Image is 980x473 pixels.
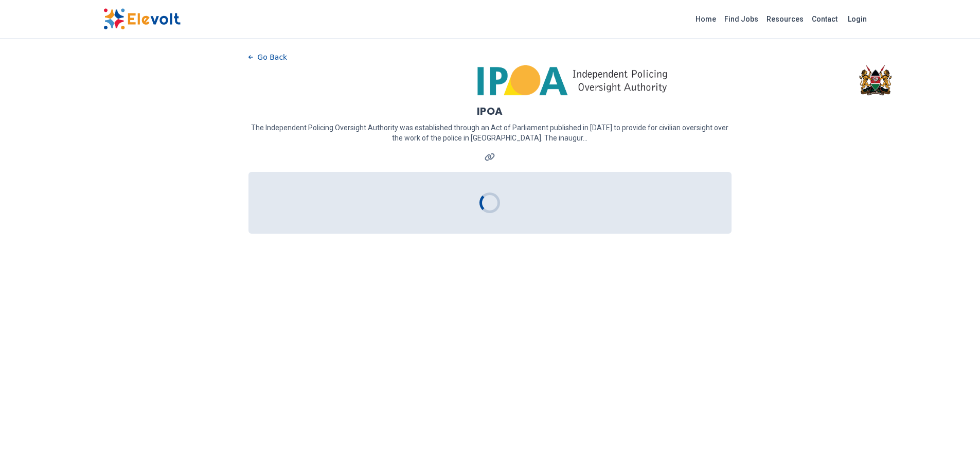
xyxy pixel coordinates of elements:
[474,65,895,96] img: IPOA
[762,11,808,27] a: Resources
[248,49,287,65] button: Go Back
[720,11,762,27] a: Find Jobs
[808,11,842,27] a: Contact
[103,49,233,358] iframe: Advertisement
[691,11,720,27] a: Home
[479,191,502,214] div: Loading...
[103,8,181,30] img: Elevolt
[748,49,877,358] iframe: Advertisement
[477,104,503,118] h1: IPOA
[842,9,873,29] a: Login
[248,122,732,143] p: The Independent Policing Oversight Authority was established through an Act of Parliament publish...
